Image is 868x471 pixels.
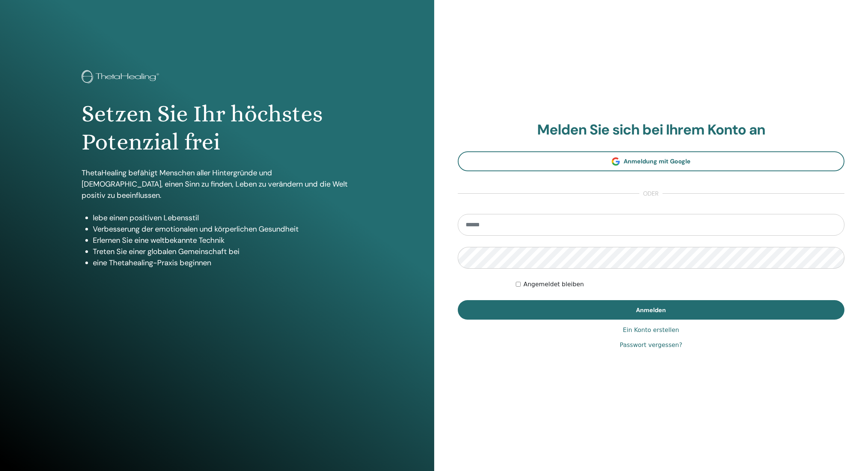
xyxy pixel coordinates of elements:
[93,257,352,268] li: eine Thetahealing-Praxis beginnen
[639,189,663,198] span: oder
[82,100,352,156] h1: Setzen Sie Ihr höchstes Potenzial frei
[82,167,352,201] p: ThetaHealing befähigt Menschen aller Hintergründe und [DEMOGRAPHIC_DATA], einen Sinn zu finden, L...
[623,326,679,335] a: Ein Konto erstellen
[93,246,352,257] li: Treten Sie einer globalen Gemeinschaft bei
[620,341,682,350] a: Passwort vergessen?
[636,306,666,314] span: Anmelden
[458,151,845,171] a: Anmeldung mit Google
[516,280,844,289] div: Keep me authenticated indefinitely or until I manually logout
[93,212,352,223] li: lebe einen positiven Lebensstil
[458,121,845,139] h2: Melden Sie sich bei Ihrem Konto an
[524,280,584,289] label: Angemeldet bleiben
[93,223,352,235] li: Verbesserung der emotionalen und körperlichen Gesundheit
[458,300,845,320] button: Anmelden
[93,235,352,246] li: Erlernen Sie eine weltbekannte Technik
[624,157,691,165] span: Anmeldung mit Google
